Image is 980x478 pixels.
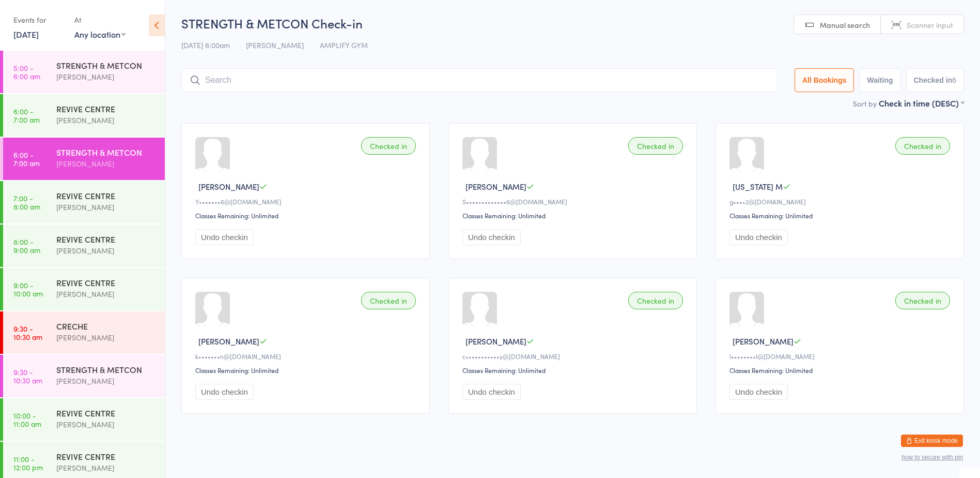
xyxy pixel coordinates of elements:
[465,181,526,192] span: [PERSON_NAME]
[56,103,156,114] div: REVIVE CENTRE
[74,11,126,28] div: At
[195,384,254,400] button: Undo checkin
[906,68,965,92] button: Checked in6
[13,411,41,428] time: 10:00 - 11:00 am
[56,245,156,257] div: [PERSON_NAME]
[462,352,686,361] div: c•••••••••••y@[DOMAIN_NAME]
[13,237,40,254] time: 8:00 - 9:00 am
[56,190,156,201] div: REVIVE CENTRE
[13,368,42,384] time: 9:30 - 10:30 am
[859,68,900,92] button: Waiting
[56,407,156,419] div: REVIVE CENTRE
[56,114,156,126] div: [PERSON_NAME]
[181,68,777,92] input: Search
[462,366,686,375] div: Classes Remaining: Unlimited
[56,332,156,343] div: [PERSON_NAME]
[56,158,156,170] div: [PERSON_NAME]
[13,281,43,297] time: 9:00 - 10:00 am
[628,292,683,309] div: Checked in
[320,40,368,50] span: AMPLIFY GYM
[3,355,165,397] a: 9:30 -10:30 amSTRENGTH & METCON[PERSON_NAME]
[56,201,156,213] div: [PERSON_NAME]
[56,288,156,300] div: [PERSON_NAME]
[3,94,165,137] a: 6:00 -7:00 amREVIVE CENTRE[PERSON_NAME]
[56,71,156,83] div: [PERSON_NAME]
[195,197,419,206] div: Y•••••••6@[DOMAIN_NAME]
[729,366,953,375] div: Classes Remaining: Unlimited
[198,181,259,192] span: [PERSON_NAME]
[56,277,156,288] div: REVIVE CENTRE
[13,28,39,40] a: [DATE]
[853,98,877,109] label: Sort by
[74,28,126,40] div: Any location
[56,419,156,430] div: [PERSON_NAME]
[462,211,686,220] div: Classes Remaining: Unlimited
[462,197,686,206] div: S•••••••••••••6@[DOMAIN_NAME]
[361,292,416,309] div: Checked in
[3,51,165,93] a: 5:00 -6:00 amSTRENGTH & METCON[PERSON_NAME]
[733,181,783,192] span: [US_STATE] M
[246,40,304,50] span: [PERSON_NAME]
[462,229,521,245] button: Undo checkin
[729,197,953,206] div: g••••2@[DOMAIN_NAME]
[13,151,40,167] time: 6:00 - 7:00 am
[361,137,416,155] div: Checked in
[3,311,165,354] a: 9:30 -10:30 amCRECHE[PERSON_NAME]
[879,97,964,109] div: Check in time (DESC)
[13,107,40,124] time: 6:00 - 7:00 am
[13,455,43,471] time: 11:00 - 12:00 pm
[56,451,156,462] div: REVIVE CENTRE
[901,435,963,447] button: Exit kiosk mode
[628,137,683,155] div: Checked in
[181,40,230,50] span: [DATE] 6:00am
[465,336,526,347] span: [PERSON_NAME]
[901,454,963,461] button: how to secure with pin
[195,211,419,220] div: Classes Remaining: Unlimited
[820,20,870,30] span: Manual search
[195,352,419,361] div: k•••••••n@[DOMAIN_NAME]
[3,181,165,223] a: 7:00 -8:00 amREVIVE CENTRE[PERSON_NAME]
[907,20,953,30] span: Scanner input
[729,352,953,361] div: l••••••••l@[DOMAIN_NAME]
[3,398,165,441] a: 10:00 -11:00 amREVIVE CENTRE[PERSON_NAME]
[13,194,40,211] time: 7:00 - 8:00 am
[13,64,40,80] time: 5:00 - 6:00 am
[3,225,165,267] a: 8:00 -9:00 amREVIVE CENTRE[PERSON_NAME]
[895,137,950,155] div: Checked in
[733,336,794,347] span: [PERSON_NAME]
[895,292,950,309] div: Checked in
[729,384,788,400] button: Undo checkin
[13,324,42,341] time: 9:30 - 10:30 am
[795,68,854,92] button: All Bookings
[195,366,419,375] div: Classes Remaining: Unlimited
[952,76,956,84] div: 6
[729,211,953,220] div: Classes Remaining: Unlimited
[3,138,165,180] a: 6:00 -7:00 amSTRENGTH & METCON[PERSON_NAME]
[56,146,156,158] div: STRENGTH & METCON
[56,233,156,245] div: REVIVE CENTRE
[56,462,156,474] div: [PERSON_NAME]
[56,59,156,71] div: STRENGTH & METCON
[195,229,254,245] button: Undo checkin
[181,14,964,32] h2: STRENGTH & METCON Check-in
[56,320,156,332] div: CRECHE
[56,364,156,375] div: STRENGTH & METCON
[3,268,165,310] a: 9:00 -10:00 amREVIVE CENTRE[PERSON_NAME]
[462,384,521,400] button: Undo checkin
[13,11,64,28] div: Events for
[56,375,156,387] div: [PERSON_NAME]
[198,336,259,347] span: [PERSON_NAME]
[729,229,788,245] button: Undo checkin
